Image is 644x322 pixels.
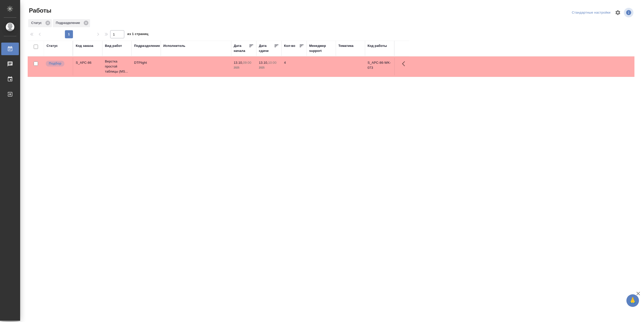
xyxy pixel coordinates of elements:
div: Дата сдачи [259,43,274,53]
span: Посмотреть информацию [624,8,634,17]
div: Тематика [338,43,353,48]
div: Подразделение [53,19,90,27]
div: Статус [28,19,52,27]
p: 13.10, [259,61,268,65]
div: Менеджер support [309,43,333,53]
p: 13.10, [234,61,243,65]
div: S_APC-86 [76,60,100,65]
div: Можно подбирать исполнителей [45,60,70,67]
span: Настроить таблицу [612,7,624,19]
div: Кол-во [284,43,295,48]
p: 2025 [234,65,254,70]
p: 2025 [259,65,279,70]
div: Статус [47,43,58,48]
div: split button [571,9,612,17]
div: Дата начала [234,43,249,53]
p: 10:00 [268,61,276,65]
button: Здесь прячутся важные кнопки [399,58,411,70]
span: Работы [28,7,51,15]
button: 🙏 [626,294,639,307]
div: Вид работ [105,43,122,48]
p: Подбор [49,61,61,66]
td: 4 [281,58,307,75]
p: Подразделение [56,20,82,25]
td: S_APC-86-WK-073 [365,58,394,75]
span: из 1 страниц [127,31,148,38]
p: Статус [31,20,44,25]
p: Верстка простой таблицы (MS... [105,59,129,74]
div: Исполнитель [163,43,185,48]
div: Код работы [368,43,387,48]
div: Код заказа [76,43,93,48]
span: 🙏 [628,295,637,306]
p: 09:00 [243,61,251,65]
td: DTPlight [132,58,161,75]
div: Подразделение [134,43,160,48]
